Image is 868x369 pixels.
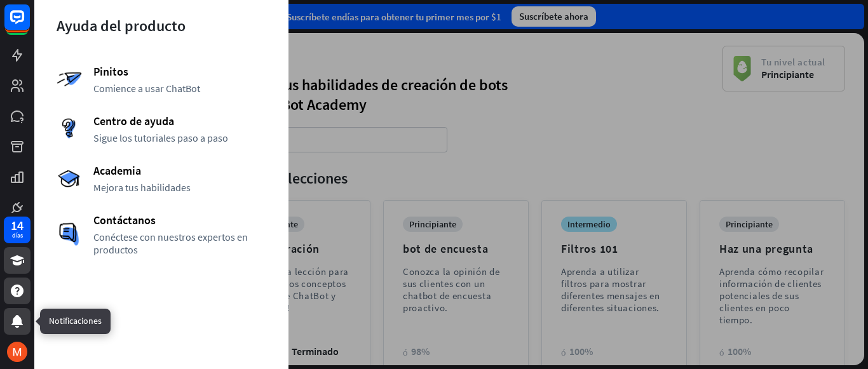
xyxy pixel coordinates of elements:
[11,217,24,233] font: 14
[93,181,191,194] font: Mejora tus habilidades
[93,213,156,227] font: Contáctanos
[93,231,248,256] font: Conéctese con nuestros expertos en productos
[93,64,128,79] font: Pinitos
[4,217,31,243] a: 14 días
[93,131,228,144] font: Sigue los tutoriales paso a paso
[10,5,48,43] button: Abrir el widget de chat LiveChat
[12,231,23,239] font: días
[93,82,200,95] font: Comience a usar ChatBot
[93,163,141,178] font: Academia
[57,16,186,36] font: Ayuda del producto
[93,114,174,128] font: Centro de ayuda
